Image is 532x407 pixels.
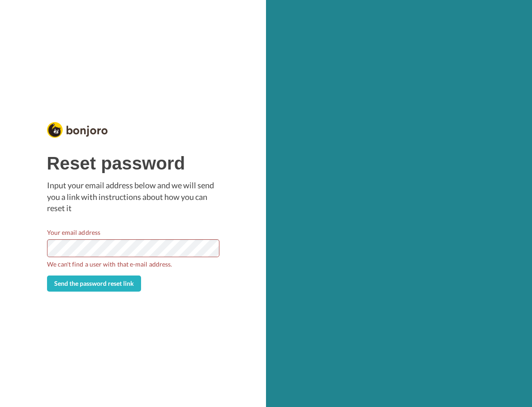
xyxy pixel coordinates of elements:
span: Send the password reset link [54,280,134,287]
button: Send the password reset link [47,276,141,292]
label: Your email address [47,228,100,237]
h1: Reset password [47,153,219,173]
p: Input your email address below and we will send you a link with instructions about how you can re... [47,180,219,214]
b: We can't find a user with that e-mail address. [47,259,219,269]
